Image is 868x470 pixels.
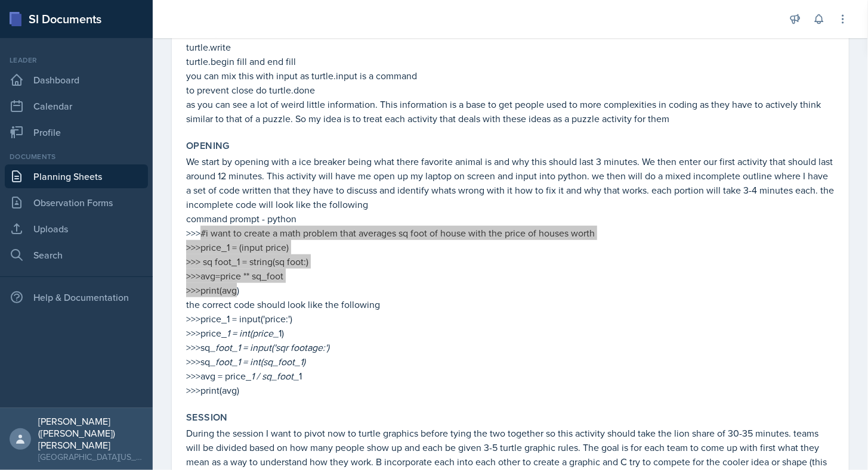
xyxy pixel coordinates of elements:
[186,211,835,226] p: command prompt - python
[186,312,835,326] p: >>>price_1 = input('price:')
[186,69,835,83] p: you can mix this with input as turtle.input is a command
[186,226,835,240] p: >>>#i want to create a math problem that averages sq foot of house with the price of houses worth
[186,297,835,312] p: the correct code should look like the following
[5,68,148,92] a: Dashboard
[186,40,835,54] p: turtle.write
[186,326,835,340] p: >>>price_ 1)
[5,164,148,188] a: Planning Sheets
[186,54,835,69] p: turtle.begin fill and end fill
[5,94,148,118] a: Calendar
[186,412,228,424] label: Session
[5,285,148,309] div: Help & Documentation
[251,369,299,382] em: 1 / sq_foot_
[186,83,835,97] p: to prevent close do turtle.done
[186,369,835,383] p: >>>avg = price_ 1
[186,283,835,297] p: >>>print(avg)
[38,415,143,451] div: [PERSON_NAME] ([PERSON_NAME]) [PERSON_NAME]
[186,97,835,126] p: as you can see a lot of weird little information. This information is a base to get people used t...
[210,341,329,354] em: _foot_1 = input('sqr footage:')
[186,154,835,211] p: We start by opening with a ice breaker being what there favorite animal is and why this should la...
[5,191,148,214] a: Observation Forms
[227,326,279,340] em: 1 = int(price_
[186,383,835,397] p: >>>print(avg)
[5,55,148,66] div: Leader
[38,451,143,463] div: [GEOGRAPHIC_DATA][US_STATE]
[186,354,835,369] p: >>>sq
[210,355,305,368] em: _foot_1 = int(sq_foot_1)
[5,217,148,241] a: Uploads
[186,269,835,283] p: >>>avg=price ** sq_foot
[186,240,835,254] p: >>>price_1 = (input price)
[5,120,148,144] a: Profile
[186,254,835,269] p: >>> sq foot_1 = string(sq foot:)
[186,340,835,354] p: >>>sq
[5,243,148,267] a: Search
[5,151,148,162] div: Documents
[186,140,230,152] label: Opening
